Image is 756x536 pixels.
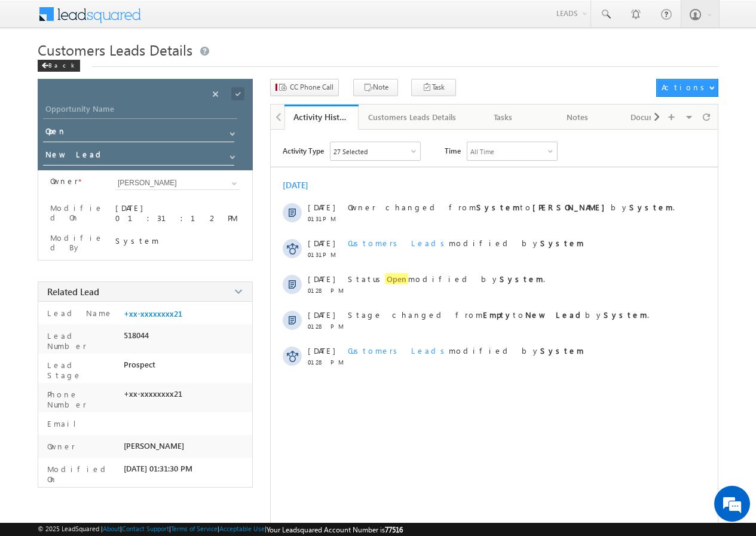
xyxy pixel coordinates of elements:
button: Task [411,79,456,96]
a: Terms of Service [171,525,218,532]
span: CC Phone Call [290,82,333,93]
strong: System [476,202,520,212]
label: Lead Number [44,330,119,351]
span: modified by [348,238,584,248]
span: Owner changed from to by . [348,202,675,212]
label: Phone Number [44,389,119,409]
div: [DATE] 01:31:12 PM [115,203,240,223]
a: Notes [541,105,615,130]
span: 01:28 PM [308,287,344,294]
span: Your Leadsquared Account Number is [267,525,403,534]
span: Stage changed from to by . [348,310,649,320]
div: Activity History [293,111,350,122]
label: Owner [44,441,75,451]
button: CC Phone Call [270,79,339,96]
span: +xx-xxxxxxxx21 [124,389,182,399]
div: Tasks [476,110,530,124]
label: Lead Stage [44,360,119,380]
input: Stage [43,147,234,166]
input: Type to Search [115,176,240,190]
div: Actions [662,82,709,93]
strong: System [540,345,584,356]
span: [DATE] [308,202,335,212]
strong: New Lead [525,310,585,320]
div: Notes [550,110,604,124]
span: © 2025 LeadSquared | | | | | [38,525,403,534]
label: Lead Name [44,308,113,318]
span: [DATE] [308,238,335,248]
span: 518044 [124,330,149,340]
strong: System [629,202,673,212]
a: Show All Items [224,125,238,137]
span: [PERSON_NAME] [124,441,184,451]
div: All Time [470,148,494,155]
span: 01:31 PM [308,251,344,258]
button: Note [353,79,398,96]
span: Open [385,273,408,284]
div: Chat with us now [62,63,201,78]
a: +xx-xxxxxxxx21 [124,309,182,318]
div: 27 Selected [333,148,368,155]
a: Show All Items [224,148,238,160]
span: 01:31 PM [308,215,344,222]
a: Contact Support [122,525,169,532]
span: Customers Leads [348,238,449,248]
div: [DATE] [283,179,322,191]
span: Activity Type [283,142,324,160]
span: [DATE] 01:31:30 PM [124,464,192,473]
input: Opportunity Name Opportunity Name [43,102,237,119]
span: Customers Leads [348,345,449,356]
a: Activity History [284,105,359,130]
label: Owner [50,176,78,186]
div: System [115,235,240,246]
a: Tasks [467,105,541,130]
span: Prospect [124,360,155,369]
textarea: Type your message and hit 'Enter' [16,111,218,358]
strong: System [500,274,543,284]
span: Status modified by . [348,273,545,284]
strong: Empty [483,310,513,320]
label: Modified On [44,464,119,484]
span: [DATE] [308,274,335,284]
span: 77516 [385,525,403,534]
label: Email [44,418,85,428]
button: Actions [656,79,718,97]
span: 01:28 PM [308,323,344,330]
div: Customers Leads Details [368,110,456,124]
a: Customers Leads Details [359,105,467,130]
div: Documents [625,110,678,124]
div: Owner Changed,Status Changed,Stage Changed,Source Changed,Notes & 22 more.. [330,142,420,160]
span: 01:28 PM [308,359,344,366]
strong: [PERSON_NAME] [532,202,611,212]
em: Start Chat [163,368,217,384]
li: Activity History [284,105,359,128]
input: Status [43,124,234,142]
a: Show All Items [225,177,240,189]
img: d_60004797649_company_0_60004797649 [20,63,50,78]
div: Minimize live chat window [196,6,225,35]
a: Documents [615,105,689,130]
span: Related Lead [47,286,99,298]
a: About [103,525,120,532]
label: Modified By [50,233,105,252]
a: Acceptable Use [219,525,265,532]
span: [DATE] [308,345,335,356]
strong: System [604,310,647,320]
span: [DATE] [308,310,335,320]
strong: System [540,238,584,248]
span: Customers Leads Details [38,40,192,59]
span: modified by [348,345,584,356]
div: Back [38,60,80,72]
span: Time [445,142,461,160]
label: Modified On [50,203,105,222]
